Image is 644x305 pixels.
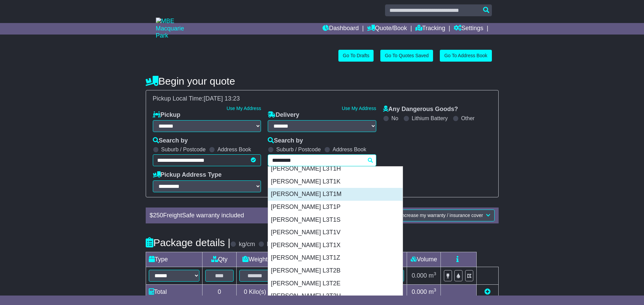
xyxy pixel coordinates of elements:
label: Delivery [268,111,299,119]
label: Address Book [333,146,366,153]
label: Pickup [153,111,181,119]
label: Suburb / Postcode [276,146,321,153]
label: Any Dangerous Goods? [383,106,458,113]
a: Settings [454,23,483,35]
td: Total [146,284,202,299]
div: [PERSON_NAME] L3T1M [268,188,403,201]
label: Suburb / Postcode [161,146,206,153]
div: Pickup Local Time: [149,95,495,103]
a: Tracking [415,23,445,35]
span: m [429,288,436,295]
div: [PERSON_NAME] L3T1K [268,175,403,188]
td: Type [146,252,202,267]
span: Increase my warranty / insurance cover [400,213,483,218]
label: Address Book [217,146,251,153]
div: [PERSON_NAME] L3T1P [268,201,403,214]
div: [PERSON_NAME] L3T2B [268,264,403,277]
h4: Package details | [146,237,231,248]
img: MBE Macquarie Park [156,18,196,40]
a: Go To Drafts [338,50,374,62]
div: [PERSON_NAME] L3T1S [268,214,403,226]
td: Kilo(s) [237,284,273,299]
a: Use My Address [226,106,261,111]
div: [PERSON_NAME] L3T1Z [268,252,403,264]
a: Add new item [484,288,491,295]
span: 0.000 [412,288,427,295]
button: Increase my warranty / insurance cover [396,210,494,221]
div: [PERSON_NAME] L3T1X [268,239,403,252]
label: Search by [268,137,303,145]
label: Lithium Battery [412,115,448,122]
td: Volume [407,252,441,267]
span: 0.000 [412,272,427,279]
a: Quote/Book [367,23,407,35]
td: Weight [237,252,273,267]
span: m [429,272,436,279]
h4: Begin your quote [146,75,499,87]
label: Pickup Address Type [153,171,222,179]
sup: 3 [434,287,436,292]
div: [PERSON_NAME] L3T1H [268,162,403,175]
td: Qty [202,252,237,267]
div: [PERSON_NAME] L3T1V [268,226,403,239]
a: Go To Address Book [440,50,492,62]
span: 0 [244,288,247,295]
td: 0 [202,284,237,299]
a: Use My Address [342,106,376,111]
sup: 3 [434,271,436,276]
span: 250 [153,212,163,219]
a: Go To Quotes Saved [380,50,433,62]
label: lb/in [267,241,278,248]
label: Search by [153,137,188,145]
label: kg/cm [239,241,255,248]
div: $ FreightSafe warranty included [146,212,341,219]
div: [PERSON_NAME] L3T2E [268,277,403,290]
div: [PERSON_NAME] L3T2H [268,290,403,303]
span: [DATE] 13:23 [204,95,240,102]
label: Other [461,115,475,122]
a: Dashboard [323,23,359,35]
label: No [391,115,398,122]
